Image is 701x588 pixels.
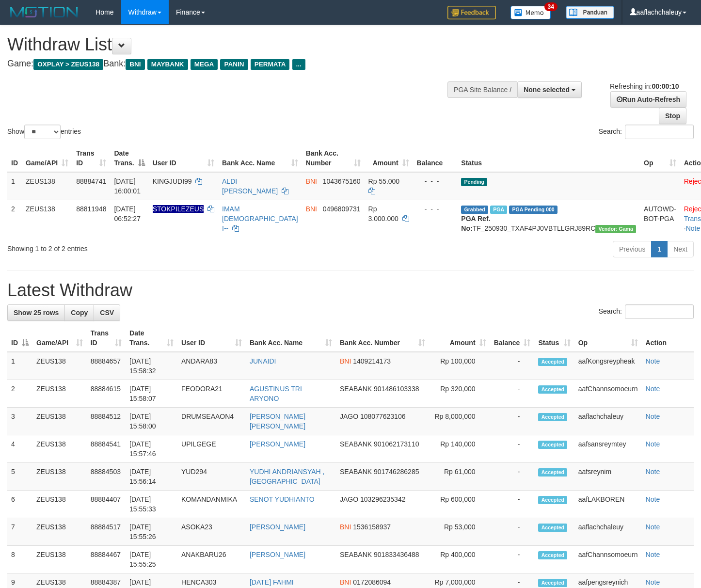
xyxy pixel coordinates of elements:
[429,546,490,573] td: Rp 400,000
[114,205,141,222] span: [DATE] 06:52:27
[32,408,87,435] td: ZEUS138
[646,468,660,476] a: Note
[461,178,487,186] span: Pending
[595,225,636,233] span: Vendor URL: https://trx31.1velocity.biz
[490,546,535,573] td: -
[7,463,32,491] td: 5
[417,204,454,214] div: - - -
[177,408,246,435] td: DRUMSEAAON4
[625,304,694,319] input: Search:
[126,491,177,518] td: [DATE] 15:55:33
[447,81,517,98] div: PGA Site Balance /
[250,495,315,503] a: SENOT YUDHIANTO
[490,324,535,352] th: Balance: activate to sort column ascending
[490,408,535,435] td: -
[574,463,642,491] td: aafsreynim
[177,435,246,463] td: UPILGEGE
[461,215,490,232] b: PGA Ref. No:
[250,551,305,558] a: [PERSON_NAME]
[353,578,391,586] span: Copy 0172086094 to clipboard
[340,578,351,586] span: BNI
[87,324,126,352] th: Trans ID: activate to sort column ascending
[177,518,246,546] td: ASOKA23
[429,352,490,380] td: Rp 100,000
[429,408,490,435] td: Rp 8,000,000
[538,468,567,477] span: Accepted
[32,546,87,573] td: ZEUS138
[7,172,22,200] td: 1
[365,144,413,172] th: Amount: activate to sort column ascending
[538,413,567,421] span: Accepted
[461,206,488,214] span: Grabbed
[7,240,285,254] div: Showing 1 to 2 of 2 entries
[7,144,22,172] th: ID
[32,352,87,380] td: ZEUS138
[353,523,391,531] span: Copy 1536158937 to clipboard
[429,518,490,546] td: Rp 53,000
[646,495,660,503] a: Note
[153,205,204,213] span: Nama rekening ada tanda titik/strip, harap diedit
[22,144,72,172] th: Game/API: activate to sort column ascending
[33,59,103,70] span: OXPLAY > ZEUS138
[457,200,640,237] td: TF_250930_TXAF4PJ0VBTLLGRJ89RC
[87,352,126,380] td: 88884657
[574,352,642,380] td: aafKongsreypheak
[87,408,126,435] td: 88884512
[7,518,32,546] td: 7
[24,125,61,139] select: Showentries
[114,177,141,195] span: [DATE] 16:00:01
[177,380,246,408] td: FEODORA21
[659,108,686,124] a: Stop
[490,352,535,380] td: -
[538,579,567,587] span: Accepted
[340,495,358,503] span: JAGO
[14,309,59,317] span: Show 25 rows
[250,385,302,402] a: AGUSTINUS TRI ARYONO
[646,357,660,365] a: Note
[642,324,694,352] th: Action
[7,380,32,408] td: 2
[686,224,701,232] a: Note
[340,357,351,365] span: BNI
[147,59,188,70] span: MAYBANK
[7,304,65,321] a: Show 25 rows
[222,205,298,232] a: IMAM [DEMOGRAPHIC_DATA] I--
[250,413,305,430] a: [PERSON_NAME] [PERSON_NAME]
[177,463,246,491] td: YUD294
[126,518,177,546] td: [DATE] 15:55:26
[538,524,567,532] span: Accepted
[374,385,419,393] span: Copy 901486103338 to clipboard
[340,385,372,393] span: SEABANK
[64,304,94,321] a: Copy
[87,463,126,491] td: 88884503
[368,177,400,185] span: Rp 55.000
[126,380,177,408] td: [DATE] 15:58:07
[177,491,246,518] td: KOMANDANMIKA
[177,546,246,573] td: ANAKBARU26
[7,200,22,237] td: 2
[374,551,419,558] span: Copy 901833436488 to clipboard
[87,435,126,463] td: 88884541
[126,352,177,380] td: [DATE] 15:58:32
[374,468,419,476] span: Copy 901746286285 to clipboard
[544,2,558,11] span: 34
[250,468,325,485] a: YUDHI ANDRIANSYAH , [GEOGRAPHIC_DATA]
[509,206,558,214] span: PGA Pending
[7,281,694,300] h1: Latest Withdraw
[340,440,372,448] span: SEABANK
[7,324,32,352] th: ID: activate to sort column descending
[22,172,72,200] td: ZEUS138
[625,125,694,139] input: Search:
[251,59,290,70] span: PERMATA
[429,491,490,518] td: Rp 600,000
[517,81,582,98] button: None selected
[72,144,110,172] th: Trans ID: activate to sort column ascending
[667,241,694,257] a: Next
[610,82,679,90] span: Refreshing in:
[246,324,336,352] th: Bank Acc. Name: activate to sort column ascending
[538,441,567,449] span: Accepted
[574,408,642,435] td: aaflachchaleuy
[574,435,642,463] td: aafsansreymtey
[534,324,574,352] th: Status: activate to sort column ascending
[126,408,177,435] td: [DATE] 15:58:00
